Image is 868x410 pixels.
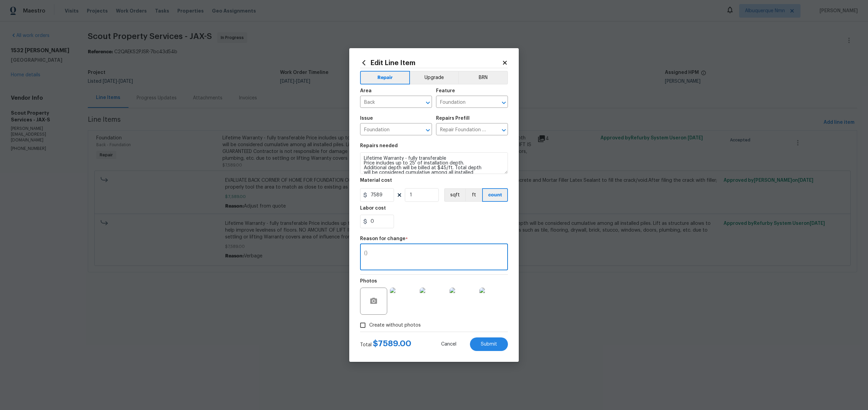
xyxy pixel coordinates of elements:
h5: Feature [436,89,455,93]
button: Upgrade [410,71,458,84]
span: $ 7589.00 [373,339,411,348]
button: Submit [470,337,508,351]
button: Cancel [430,337,467,351]
h2: Edit Line Item [360,59,502,66]
h5: Repairs needed [360,143,398,148]
span: Submit [481,342,497,347]
button: ft [465,188,482,202]
button: Open [423,125,433,135]
textarea: Lifetime Warranty - fully transferable Price includes up to 25' of installation depth. Additional... [360,152,508,174]
h5: Issue [360,116,373,121]
button: Open [423,98,433,108]
button: sqft [444,188,465,202]
span: Create without photos [369,322,421,329]
textarea: () [364,251,504,265]
span: Cancel [441,342,456,347]
h5: Area [360,89,372,93]
h5: Labor cost [360,206,386,211]
button: BRN [458,71,508,84]
h5: Repairs Prefill [436,116,470,121]
h5: Reason for change [360,236,406,241]
h5: Photos [360,279,377,284]
button: Repair [360,71,410,84]
div: Total [360,340,411,348]
button: Open [499,98,509,108]
button: Open [499,125,509,135]
button: count [482,188,508,202]
h5: Material cost [360,178,392,183]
